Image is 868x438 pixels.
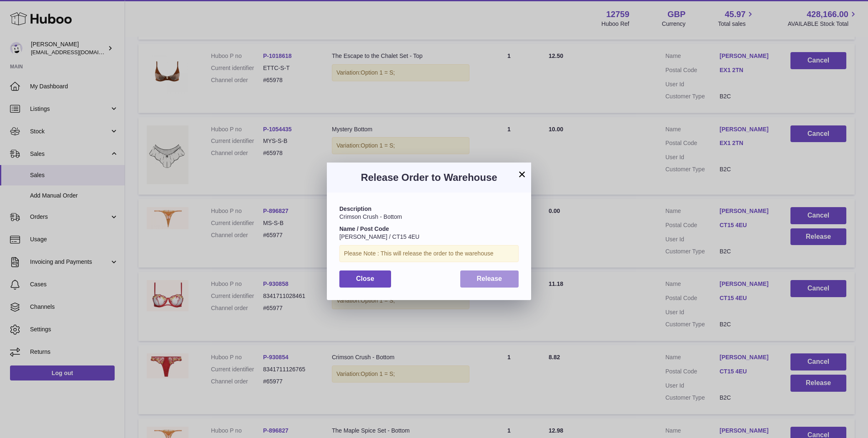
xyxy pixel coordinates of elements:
button: × [517,169,527,179]
strong: Name / Post Code [339,225,389,232]
h3: Release Order to Warehouse [339,171,519,184]
div: Please Note : This will release the order to the warehouse [339,245,519,262]
button: Release [460,270,519,288]
button: Close [339,270,391,288]
span: Release [477,275,502,282]
span: [PERSON_NAME] / CT15 4EU [339,233,419,240]
strong: Description [339,205,371,212]
span: Close [356,275,374,282]
span: Crimson Crush - Bottom [339,213,402,220]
